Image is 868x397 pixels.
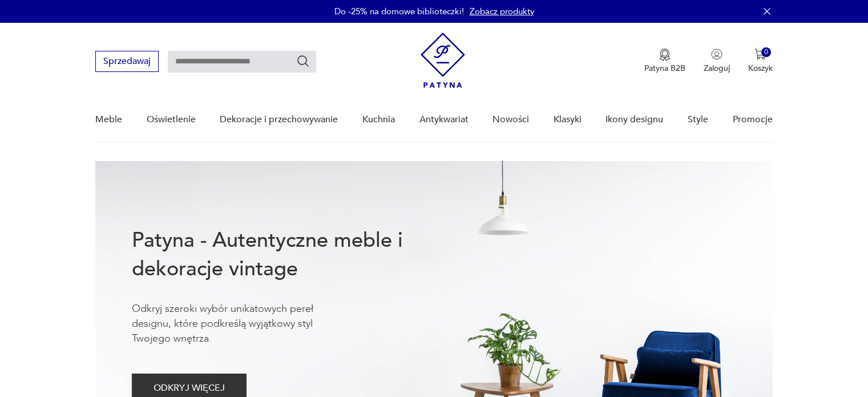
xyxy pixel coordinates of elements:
a: Klasyki [554,98,582,142]
img: Patyna - sklep z meblami i dekoracjami vintage [421,33,465,88]
h1: Patyna - Autentyczne meble i dekoracje vintage [132,226,440,283]
p: Patyna B2B [644,63,685,74]
a: ODKRYJ WIĘCEJ [132,385,247,393]
a: Dekoracje i przechowywanie [220,98,338,142]
img: Ikona koszyka [754,49,766,60]
img: Ikona medalu [659,49,671,61]
img: Ikonka użytkownika [711,49,722,60]
a: Kuchnia [362,98,395,142]
a: Oświetlenie [147,98,196,142]
div: 0 [761,47,771,57]
a: Style [688,98,708,142]
a: Ikony designu [605,98,663,142]
a: Ikona medaluPatyna B2B [644,49,685,74]
a: Sprzedawaj [95,58,159,66]
button: Patyna B2B [644,49,685,74]
a: Meble [95,98,122,142]
p: Koszyk [748,63,773,74]
p: Zaloguj [704,63,730,74]
a: Zobacz produkty [470,6,534,17]
a: Nowości [492,98,529,142]
p: Odkryj szeroki wybór unikatowych pereł designu, które podkreślą wyjątkowy styl Twojego wnętrza. [132,302,349,346]
a: Promocje [733,98,773,142]
a: Antykwariat [419,98,469,142]
button: Sprzedawaj [95,51,159,72]
button: 0Koszyk [748,49,773,74]
p: Do -25% na domowe biblioteczki! [334,6,464,17]
button: Szukaj [296,54,310,68]
button: Zaloguj [704,49,730,74]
